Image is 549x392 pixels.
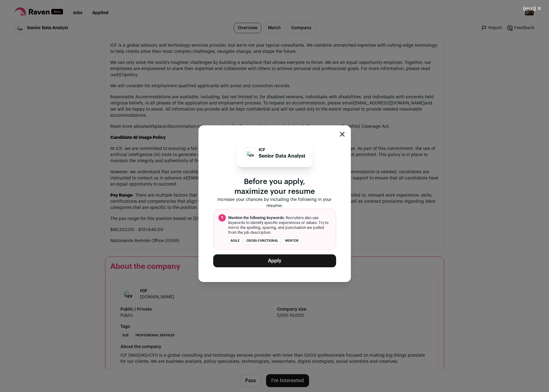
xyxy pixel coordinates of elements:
li: agile [228,237,242,244]
p: Before you apply, maximize your resume [213,177,336,197]
p: ICF [259,147,305,152]
p: Senior Data Analyst [259,152,305,160]
p: Increase your chances by including the following in your resume: [213,197,336,209]
img: 8013e3267b1e474030b1efd6fe90d1f478d05fe112f47c18f3b75fbc5d8d3cee.jpg [244,148,256,159]
li: cross-functional [244,237,280,244]
button: Close modal [516,2,549,15]
span: . Recruiters also use keywords to identify specific experiences or values. Try to mirror the spel... [228,215,331,235]
button: Close modal [340,132,345,137]
li: mentor [283,237,301,244]
button: Apply [213,254,336,267]
span: Mention the following keywords [228,216,284,220]
span: 1 [218,214,226,221]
